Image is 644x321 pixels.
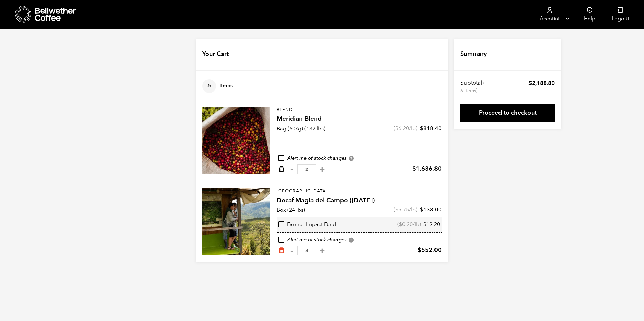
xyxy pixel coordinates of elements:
bdi: 552.00 [418,246,442,254]
a: Remove from cart [278,247,285,254]
h4: Meridian Blend [277,114,442,124]
p: Blend [277,107,442,113]
button: - [287,247,296,254]
th: Subtotal [460,79,486,94]
span: $ [418,246,421,254]
bdi: 0.20 [399,221,413,228]
span: $ [395,206,398,213]
input: Qty [297,246,316,255]
h4: Decaf Magia del Campo ([DATE]) [277,196,442,205]
div: Alert me of stock changes [277,155,442,162]
span: ( /lb) [394,206,417,213]
bdi: 138.00 [420,206,442,213]
bdi: 19.20 [423,221,440,228]
bdi: 1,636.80 [412,165,442,173]
input: Qty [297,164,316,174]
span: $ [528,79,532,87]
div: Alert me of stock changes [277,236,442,244]
h4: Items [202,79,233,93]
p: Bag (60kg) (132 lbs) [277,124,325,133]
bdi: 2,188.80 [528,79,555,87]
span: $ [420,124,423,132]
a: Proceed to checkout [460,104,555,122]
span: ( /lb) [394,124,417,132]
button: - [287,166,296,173]
span: 6 [202,79,216,93]
h4: Summary [460,50,487,59]
span: $ [399,221,402,228]
p: [GEOGRAPHIC_DATA] [277,188,442,195]
span: $ [423,221,426,228]
span: $ [412,165,416,173]
a: Remove from cart [278,166,285,173]
span: ( /lb) [397,221,421,228]
bdi: 818.40 [420,124,442,132]
span: $ [420,206,423,213]
div: Farmer Impact Fund [278,221,336,228]
bdi: 6.20 [395,124,409,132]
button: + [318,166,326,173]
h4: Your Cart [202,50,229,59]
span: $ [395,124,398,132]
button: + [318,247,326,254]
bdi: 5.75 [395,206,409,213]
p: Box (24 lbs) [277,206,305,214]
